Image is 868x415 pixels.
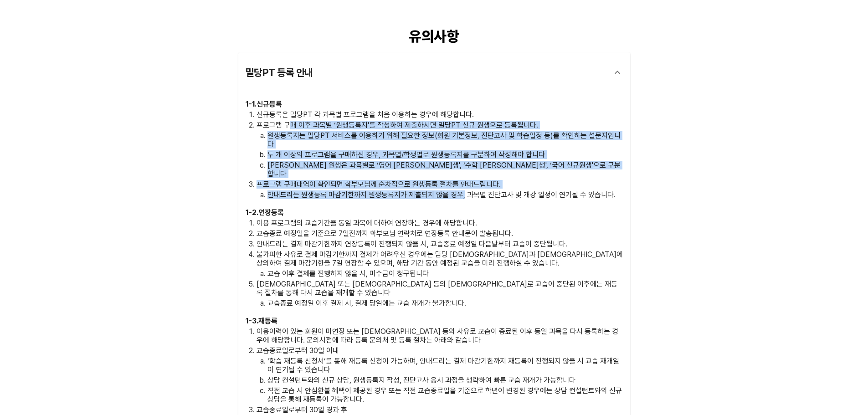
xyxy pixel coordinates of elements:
[238,28,630,45] div: 유의사항
[267,386,623,404] p: 직전 교습 시 안심환불 혜택이 제공된 경우 또는 직전 교습종료일을 기준으로 학년이 변경된 경우에는 상담 컨설턴트와의 신규 상담을 통해 재등록이 가능합니다.
[246,208,623,217] h3: 1 - 2 . 연장등록
[267,357,623,374] p: ‘학습 재등록 신청서’를 통해 재등록 신청이 가능하며, 안내드리는 결제 마감기한까지 재등록이 진행되지 않을 시 교습 재개일이 연기될 수 있습니다
[238,52,630,92] div: 밀당PT 등록 안내
[246,317,623,325] h3: 1 - 3 . 재등록
[257,327,623,344] p: 이용이력이 있는 회원이 미연장 또는 [DEMOGRAPHIC_DATA] 등의 사유로 교습이 종료된 이후 동일 과목을 다시 등록하는 경우에 해당합니다. 문의시점에 따라 등록 문의...
[257,405,623,414] p: 교습종료일로부터 30일 경과 후
[267,131,623,149] p: 원생등록지는 밀당PT 서비스를 이용하기 위해 필요한 정보(회원 기본정보, 진단고사 및 학습일정 등)를 확인하는 설문지입니다
[267,376,623,384] p: 상담 컨설턴트와의 신규 상담, 원생등록지 작성, 진단고사 응시 과정을 생략하여 빠른 교습 재개가 가능합니다
[246,100,623,108] h3: 1 - 1 . 신규등록
[257,240,623,248] p: 안내드리는 결제 마감기한까지 연장등록이 진행되지 않을 시, 교습종료 예정일 다음날부터 교습이 중단됩니다.
[257,346,623,355] p: 교습종료일로부터 30일 이내
[257,219,623,227] p: 이용 프로그램의 교습기간을 동일 과목에 대하여 연장하는 경우에 해당합니다.
[267,299,623,307] p: 교습종료 예정일 이후 결제 시, 결제 당일에는 교습 재개가 불가합니다.
[267,150,623,159] p: 두 개 이상의 프로그램을 구매하신 경우, 과목별/학생별로 원생등록지를 구분하여 작성해야 합니다
[257,229,623,238] p: 교습종료 예정일을 기준으로 7일전까지 학부모님 연락처로 연장등록 안내문이 발송됩니다.
[267,161,623,178] p: [PERSON_NAME] 원생은 과목별로 ‘영어 [PERSON_NAME]생', ‘수학 [PERSON_NAME]생', ‘국어 신규원생'으로 구분합니다
[257,121,623,129] p: 프로그램 구매 이후 과목별 ‘원생등록지'를 작성하여 제출하시면 밀당PT 신규 원생으로 등록됩니다.
[267,269,623,278] p: 교습 이후 결제를 진행하지 않을 시, 미수금이 청구됩니다
[257,280,623,297] p: [DEMOGRAPHIC_DATA] 또는 [DEMOGRAPHIC_DATA] 등의 [DEMOGRAPHIC_DATA]로 교습이 중단된 이후에는 재등록 절차를 통해 다시 교습을 재개...
[246,61,606,83] div: 밀당PT 등록 안내
[257,250,623,267] p: 불가피한 사유로 결제 마감기한까지 결제가 어려우신 경우에는 담당 [DEMOGRAPHIC_DATA]과 [DEMOGRAPHIC_DATA]에 상의하여 결제 마감기한을 7일 연장할 ...
[267,190,623,199] p: 안내드리는 원생등록 마감기한까지 원생등록지가 제출되지 않을 경우, 과목별 진단고사 및 개강 일정이 연기될 수 있습니다.
[257,180,623,189] p: 프로그램 구매내역이 확인되면 학부모님께 순차적으로 원생등록 절차를 안내드립니다.
[257,110,623,119] p: 신규등록은 밀당PT 각 과목별 프로그램을 처음 이용하는 경우에 해당합니다.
